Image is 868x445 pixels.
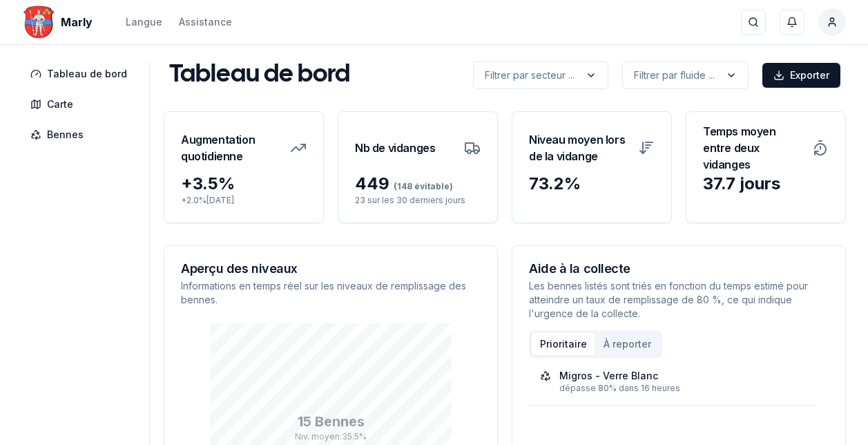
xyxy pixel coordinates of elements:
a: Migros - Verre Blancdépasse 80% dans 16 heures [540,369,804,394]
button: Langue [126,14,162,30]
a: Marly [22,14,98,30]
div: 37.7 jours [703,173,829,195]
p: Filtrer par secteur ... [485,68,575,82]
a: Carte [22,92,141,117]
p: + 2.0 % [DATE] [181,195,307,206]
span: Marly [61,14,93,30]
div: Migros - Verre Blanc [559,369,658,383]
button: Prioritaire [532,333,595,355]
a: Bennes [22,122,141,147]
h3: Aide à la collecte [529,263,829,275]
div: 73.2 % [529,173,655,195]
p: 23 sur les 30 derniers jours [355,195,481,206]
p: Filtrer par fluide ... [634,68,715,82]
h3: Augmentation quotidienne [181,129,282,167]
button: À reporter [595,333,659,355]
a: Tableau de bord [22,61,141,86]
div: dépasse 80% dans 16 heures [559,383,804,394]
div: Langue [126,15,162,29]
span: (148 évitable) [389,181,453,191]
h3: Nb de vidanges [355,129,435,167]
h3: Temps moyen entre deux vidanges [703,129,804,167]
h3: Niveau moyen lors de la vidange [529,129,630,167]
p: Informations en temps réel sur les niveaux de remplissage des bennes. [181,279,481,307]
button: label [622,61,749,89]
a: Assistance [179,14,232,30]
button: Exporter [762,63,840,88]
span: Tableau de bord [47,67,127,81]
p: Les bennes listés sont triés en fonction du temps estimé pour atteindre un taux de remplissage de... [529,279,829,321]
span: Carte [47,97,73,111]
h1: Tableau de bord [169,61,350,89]
img: Marly Logo [22,6,55,39]
div: 449 [355,173,481,195]
h3: Aperçu des niveaux [181,263,481,275]
span: Bennes [47,128,84,142]
button: label [473,61,608,89]
div: + 3.5 % [181,173,307,195]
